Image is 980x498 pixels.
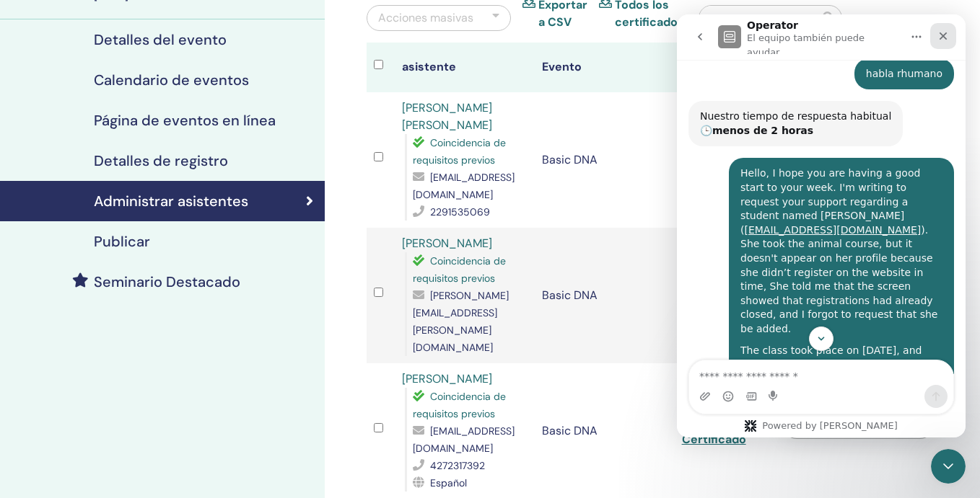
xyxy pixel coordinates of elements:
th: Evento [535,43,675,92]
span: Coincidencia de requisitos previos [413,136,506,166]
a: [PERSON_NAME] [PERSON_NAME] [402,100,492,133]
button: Selector de emoji [45,376,57,388]
span: [PERSON_NAME][EMAIL_ADDRESS][PERSON_NAME][DOMAIN_NAME] [413,289,509,354]
a: Completado y Certificado [682,414,762,447]
iframe: Intercom live chat [931,449,966,484]
button: Enviar un mensaje… [248,370,271,393]
span: [EMAIL_ADDRESS][DOMAIN_NAME] [413,171,515,201]
a: [PERSON_NAME] [402,236,492,251]
td: Basic DNA [535,92,675,228]
td: Basic DNA [535,228,675,363]
iframe: Intercom live chat [677,14,966,437]
span: [EMAIL_ADDRESS][DOMAIN_NAME] [413,424,515,455]
a: [PERSON_NAME] [402,371,492,386]
h4: Calendario de eventos [94,71,249,89]
div: Hello, I hope you are having a good start to your week. I'm writing to request your support regar... [52,143,277,415]
h4: Administrar asistentes [94,192,248,210]
th: Estado [675,43,815,92]
textarea: Escribe un mensaje... [12,346,276,370]
button: Scroll to bottom [132,312,157,337]
a: [EMAIL_ADDRESS][DOMAIN_NAME] [67,210,244,221]
h4: Detalles del evento [94,31,227,48]
span: Coincidencia de requisitos previos [413,390,506,420]
h4: Publicar [94,233,150,250]
h4: Detalles de registro [94,152,228,169]
span: Coincidencia de requisitos previos [413,254,506,285]
span: 2291535069 [430,205,490,218]
div: Acciones masivas [378,9,473,27]
button: Start recording [92,376,103,388]
th: asistente [395,43,535,92]
h4: Página de eventos en línea [94,112,276,129]
span: Español [430,476,467,489]
button: Selector de gif [69,376,80,388]
span: 4272317392 [430,459,485,472]
div: Hello, I hope you are having a good start to your week. I'm writing to request your support regar... [64,152,266,321]
button: Adjuntar un archivo [22,376,34,388]
h4: Seminario Destacado [94,273,240,290]
div: Daniela dice… [12,143,277,427]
